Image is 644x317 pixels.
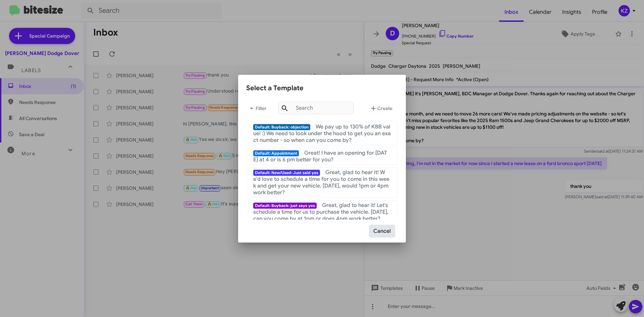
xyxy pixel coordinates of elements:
button: Filter [246,100,268,116]
span: Default: Appointment [253,150,299,156]
button: Create [364,100,398,116]
div: Select a Template [246,83,398,94]
span: Great, glad to hear it! Let's schedule a time for us to purchase the vehicle. [DATE], can you com... [253,202,388,222]
span: Default: Buyback: just says yes [253,203,317,209]
span: Default: Buyback: objection [253,124,310,130]
span: Filter [246,102,268,114]
button: Cancel [369,225,395,237]
span: Create [369,102,392,114]
input: Search [278,102,354,114]
span: Great, glad to hear it! We'd love to schedule a time for you to come in this week and get your ne... [253,169,389,196]
span: Great! I have an opening for [DATE] at 4 or is 6 pm better for you? [253,150,387,163]
span: We pay up to 130% of KBB value! :) We need to look under the hood to get you an exact number - so... [253,123,391,144]
span: Default: New/Used: Just said yes [253,170,320,176]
